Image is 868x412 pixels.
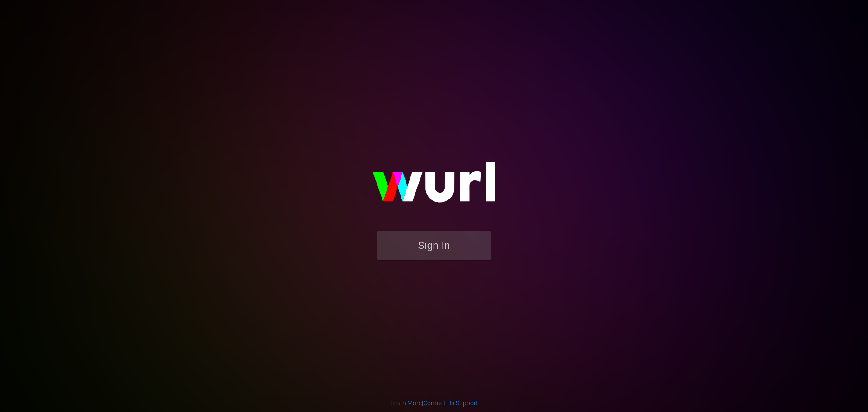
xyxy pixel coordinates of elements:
img: wurl-logo-on-black-223613ac3d8ba8fe6dc639794a292ebdb59501304c7dfd60c99c58986ef67473.svg [344,143,524,231]
a: Learn More [390,399,422,407]
a: Support [456,399,478,407]
a: Contact Us [423,399,454,407]
div: | | [390,398,478,407]
button: Sign In [377,231,491,260]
